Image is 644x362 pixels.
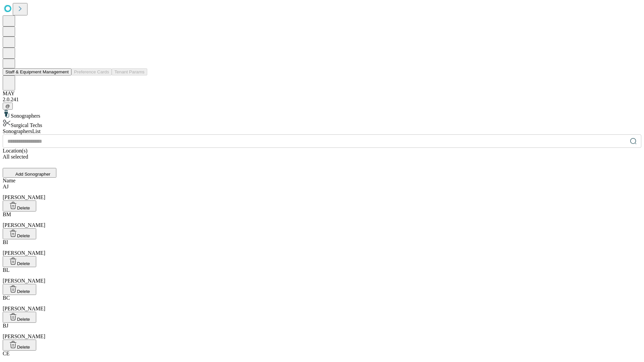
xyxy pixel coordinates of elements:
[17,261,30,266] span: Delete
[3,148,28,154] span: Location(s)
[3,267,9,273] span: BL
[3,200,36,212] button: Delete
[17,345,30,350] span: Delete
[3,103,13,110] button: @
[3,351,9,356] span: CE
[3,178,641,184] div: Name
[3,295,641,312] div: [PERSON_NAME]
[3,295,10,301] span: BC
[112,68,147,75] button: Tenant Params
[17,317,30,322] span: Delete
[3,323,8,328] span: BJ
[3,228,36,239] button: Delete
[3,256,36,267] button: Delete
[3,97,641,103] div: 2.0.241
[17,289,30,294] span: Delete
[71,68,112,75] button: Preference Cards
[3,312,36,323] button: Delete
[3,284,36,295] button: Delete
[17,205,30,210] span: Delete
[15,172,50,177] span: Add Sonographer
[3,110,641,119] div: Sonographers
[3,323,641,340] div: [PERSON_NAME]
[3,68,71,75] button: Staff & Equipment Management
[17,233,30,238] span: Delete
[3,90,641,97] div: MAY
[3,184,9,189] span: AJ
[3,119,641,128] div: Surgical Techs
[3,184,641,200] div: [PERSON_NAME]
[3,212,11,217] span: BM
[3,340,36,351] button: Delete
[3,239,641,256] div: [PERSON_NAME]
[3,154,641,160] div: All selected
[3,267,641,284] div: [PERSON_NAME]
[3,239,8,245] span: BI
[3,212,641,228] div: [PERSON_NAME]
[3,128,641,134] div: Sonographers List
[5,104,10,109] span: @
[3,168,56,178] button: Add Sonographer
